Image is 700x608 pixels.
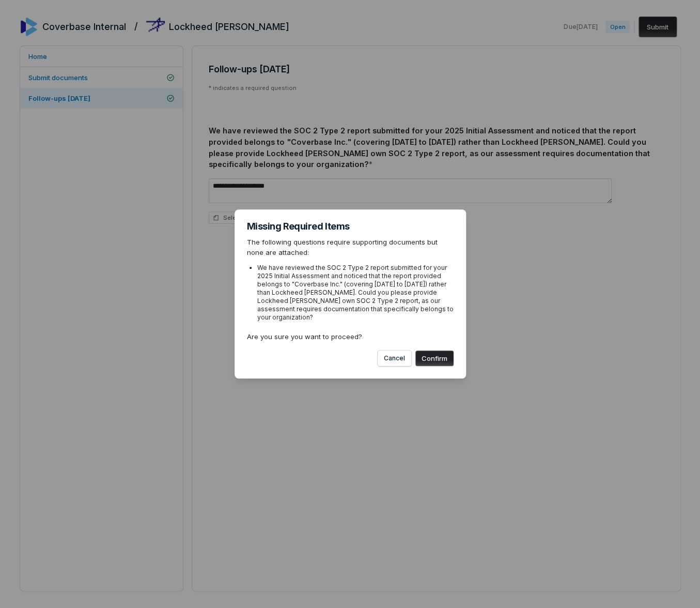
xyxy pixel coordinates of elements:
[415,351,454,366] button: Confirm
[378,351,411,366] button: Cancel
[247,237,454,257] p: The following questions require supporting documents but none are attached:
[247,332,454,342] p: Are you sure you want to proceed?
[257,264,454,322] li: We have reviewed the SOC 2 Type 2 report submitted for your 2025 Initial Assessment and noticed t...
[247,222,454,231] h2: Missing Required Items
